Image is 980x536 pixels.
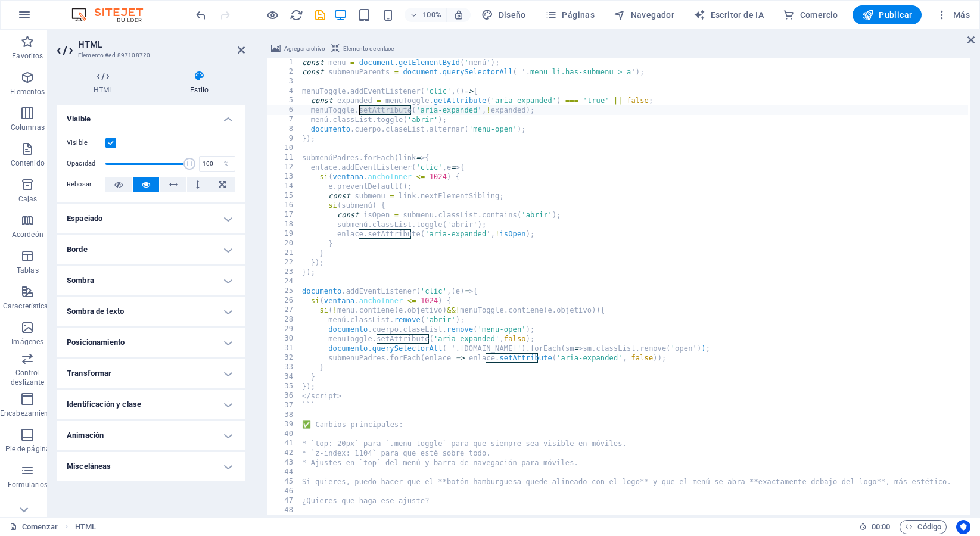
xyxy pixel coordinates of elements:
button: Publicar [853,5,922,24]
button: Agregar archivo [269,42,327,56]
div: Diseño (Ctrl+Alt+Y) [477,5,531,24]
font: 5 [289,96,293,104]
font: 40 [284,429,293,438]
font: Favoritos [12,52,43,60]
font: Espaciado [67,214,102,223]
font: Acordeón [12,230,43,239]
font: Posicionamiento [67,338,125,347]
font: 34 [284,372,293,381]
a: Haga clic para cancelar la selección. Haga doble clic para abrir Páginas. [10,520,58,534]
font: 48 [284,506,293,514]
nav: migaja de pan [75,520,96,534]
button: Diseño [477,5,531,24]
font: 19 [284,229,293,238]
i: Al cambiar el tamaño, se ajusta automáticamente el nivel de zoom para adaptarse al dispositivo el... [453,10,464,20]
font: 46 [284,487,293,495]
font: 25 [284,286,293,295]
font: Más [953,10,970,20]
font: Opacidad [67,160,95,167]
font: 2 [289,67,293,76]
font: Pie de página [5,445,50,453]
font: 28 [284,315,293,323]
font: HTML [94,86,113,94]
h6: Tiempo de sesión [859,520,891,534]
button: Código [900,520,947,534]
font: Páginas [562,10,595,20]
font: 29 [284,325,293,333]
font: 45 [284,477,293,485]
font: 31 [284,344,293,352]
font: 33 [284,363,293,371]
font: % [224,160,228,167]
font: 00:00 [872,522,890,531]
font: 32 [284,353,293,362]
font: Formularios [8,481,48,489]
font: Diseño [499,10,526,20]
font: 12 [284,163,293,171]
img: Logotipo del editor [69,8,158,22]
button: ahorrar [313,8,327,22]
font: 7 [289,115,293,123]
font: Columnas [11,123,45,132]
font: 6 [289,105,293,114]
font: Elemento #ed-897108720 [78,52,150,58]
font: 27 [284,306,293,314]
font: 30 [284,334,293,342]
font: 14 [284,182,293,190]
font: Transformar [67,369,112,378]
font: 15 [284,191,293,200]
font: 22 [284,258,293,266]
i: Recargar página [290,8,303,22]
font: Elementos [10,88,45,96]
font: Navegador [631,10,675,20]
button: Páginas [540,5,599,24]
font: 21 [284,248,293,257]
font: Tablas [17,266,39,275]
font: Sombra de texto [67,307,124,316]
font: 20 [284,239,293,247]
font: Control deslizante [11,369,44,387]
font: 10 [284,144,293,152]
font: Comercio [800,10,838,20]
button: Escritor de IA [689,5,769,24]
font: Animación [67,431,104,440]
font: 16 [284,201,293,209]
font: 24 [284,277,293,285]
font: Características [3,302,52,310]
font: 41 [284,439,293,447]
font: Visible [67,114,91,123]
button: Más [931,5,975,24]
font: 43 [284,458,293,466]
font: 1 [289,58,293,66]
font: Escritor de IA [711,10,764,20]
font: 13 [284,172,293,180]
button: Elemento de enlace [329,42,396,56]
font: 38 [284,410,293,419]
font: Código [917,522,941,531]
font: 3 [289,77,293,85]
button: deshacer [194,8,208,22]
font: Sombra [67,276,94,285]
font: 18 [284,220,293,228]
font: 26 [284,296,293,304]
font: Rebosar [67,180,92,188]
font: 23 [284,267,293,276]
font: Misceláneas [67,462,111,470]
font: 8 [289,124,293,133]
font: Comenzar [22,522,58,531]
font: 17 [284,210,293,219]
button: Navegador [609,5,679,24]
button: Comercio [778,5,843,24]
font: 11 [284,153,293,161]
font: Identificación y clase [67,400,141,409]
button: Centrados en el usuario [956,520,970,534]
font: Contenido [11,159,45,167]
font: 35 [284,382,293,390]
button: 100% [405,8,447,22]
font: Agregar archivo [284,45,325,52]
font: Imágenes [11,338,43,346]
font: Visible [67,139,88,147]
font: 36 [284,391,293,400]
font: 9 [289,134,293,142]
font: 42 [284,448,293,457]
